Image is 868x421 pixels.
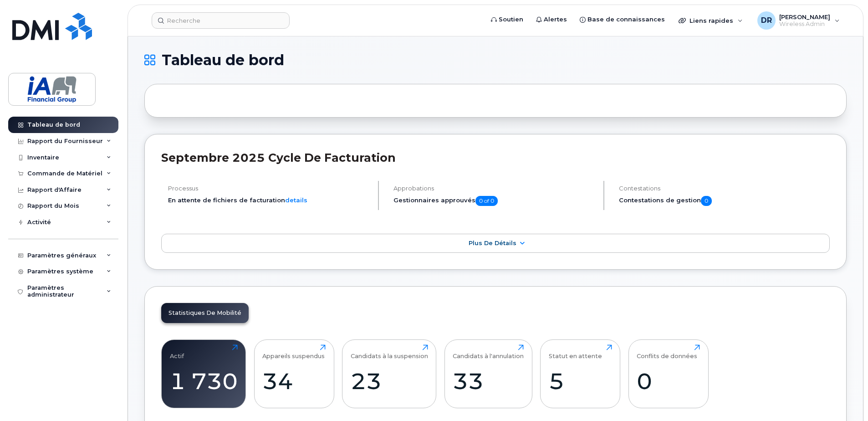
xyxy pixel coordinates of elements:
div: 1 730 [170,368,238,395]
div: Statut en attente [549,344,602,359]
a: Actif1 730 [170,344,238,403]
a: Candidats à la suspension23 [351,344,428,403]
h4: Processus [168,185,370,192]
span: 0 [701,196,712,206]
a: Candidats à l'annulation33 [453,344,524,403]
h4: Approbations [393,185,596,192]
div: 33 [453,368,524,395]
a: Appareils suspendus34 [262,344,326,403]
div: Actif [170,344,184,359]
div: Appareils suspendus [262,344,325,359]
div: Candidats à la suspension [351,344,428,359]
h5: Contestations de gestion [619,196,830,206]
span: Tableau de bord [162,53,284,67]
a: Conflits de données0 [637,344,700,403]
div: 5 [549,368,612,395]
div: 34 [262,368,326,395]
span: 0 of 0 [475,196,498,206]
div: 23 [351,368,428,395]
h5: Gestionnaires approuvés [393,196,596,206]
h4: Contestations [619,185,830,192]
span: Plus de détails [469,240,516,246]
a: details [285,196,307,204]
h2: septembre 2025 Cycle de facturation [161,151,830,164]
div: Candidats à l'annulation [453,344,524,359]
div: 0 [637,368,700,395]
li: En attente de fichiers de facturation [168,196,370,205]
div: Conflits de données [637,344,697,359]
a: Statut en attente5 [549,344,612,403]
